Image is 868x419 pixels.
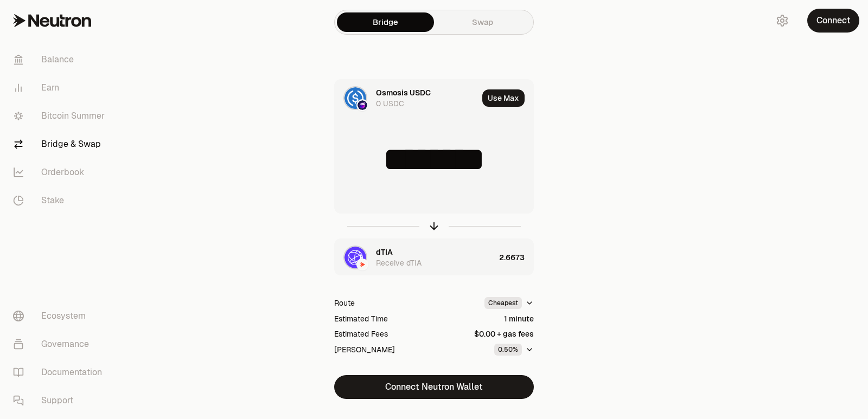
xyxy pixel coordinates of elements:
a: Swap [434,12,531,32]
div: Receive dTIA [376,257,422,268]
div: [PERSON_NAME] [334,344,395,355]
div: Cheapest [484,297,522,309]
div: USDC LogoOsmosis LogoOsmosis USDC0 USDC [335,80,478,117]
a: Support [4,386,117,415]
div: dTIA [376,247,393,257]
div: Estimated Time [334,313,388,324]
a: Bridge [337,12,434,32]
a: Ecosystem [4,302,117,330]
img: USDC Logo [344,87,366,109]
img: dTIA Logo [344,247,366,268]
a: Orderbook [4,158,117,186]
a: Balance [4,46,117,74]
div: Route [334,298,355,308]
div: 1 minute [504,313,534,324]
a: Bridge & Swap [4,130,117,158]
button: 0.50% [494,344,534,356]
img: Osmosis Logo [358,100,367,110]
a: Stake [4,186,117,215]
div: Estimated Fees [334,328,388,339]
a: Bitcoin Summer [4,102,117,130]
a: Governance [4,330,117,358]
div: 0 USDC [376,98,404,109]
div: $0.00 + gas fees [474,328,534,339]
div: 0.50% [494,344,522,356]
button: Connect [807,9,859,33]
button: dTIA LogoNeutron LogodTIAReceive dTIA2.6673 [335,239,533,276]
div: dTIA LogoNeutron LogodTIAReceive dTIA [335,239,495,276]
button: Cheapest [484,297,534,309]
button: Connect Neutron Wallet [334,375,534,399]
a: Documentation [4,358,117,386]
img: Neutron Logo [358,260,367,269]
div: 2.6673 [499,239,533,276]
button: Use Max [482,89,525,107]
div: Osmosis USDC [376,87,431,98]
a: Earn [4,74,117,102]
